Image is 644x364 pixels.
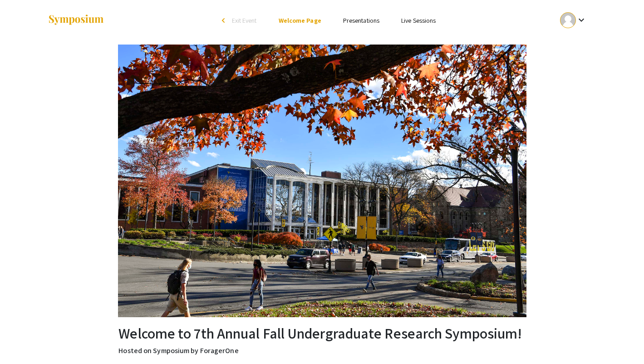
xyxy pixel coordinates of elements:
span: Exit Event [232,16,257,25]
div: arrow_back_ios [222,18,227,23]
mat-icon: Expand account dropdown [576,15,587,25]
a: Welcome Page [279,16,321,25]
iframe: Chat [7,323,39,357]
button: Expand account dropdown [551,10,596,30]
p: Hosted on Symposium by ForagerOne [118,345,525,356]
h2: Welcome to 7th Annual Fall Undergraduate Research Symposium! [118,324,525,342]
a: Live Sessions [401,16,436,25]
img: Symposium by ForagerOne [48,14,104,26]
a: Presentations [343,16,379,25]
img: 7th Annual Fall Undergraduate Research Symposium [118,45,526,317]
